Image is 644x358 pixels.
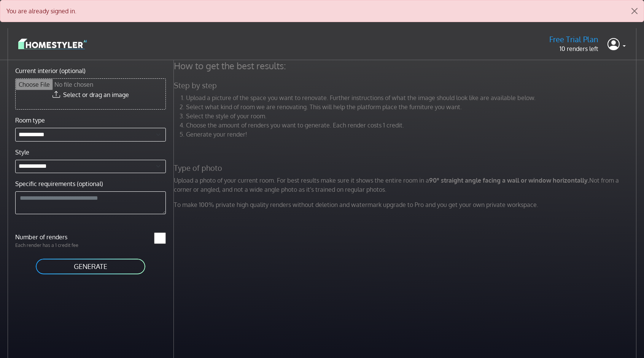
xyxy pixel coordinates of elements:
[186,93,638,102] li: Upload a picture of the space you want to renovate. Further instructions of what the image should...
[169,163,643,173] h5: Type of photo
[186,111,638,121] li: Select the style of your room.
[169,81,643,90] h5: Step by step
[11,242,91,249] p: Each render has a 1 credit fee
[169,200,643,209] p: To make 100% private high quality renders without deletion and watermark upgrade to Pro and you g...
[11,232,91,242] label: Number of renders
[15,179,103,188] label: Specific requirements (optional)
[186,102,638,111] li: Select what kind of room we are renovating. This will help the platform place the furniture you w...
[549,35,598,44] h5: Free Trial Plan
[35,258,146,275] button: GENERATE
[186,121,638,130] li: Choose the amount of renders you want to generate. Each render costs 1 credit.
[429,177,589,184] strong: 90° straight angle facing a wall or window horizontally.
[549,44,598,53] p: 10 renders left
[15,66,86,75] label: Current interior (optional)
[15,148,29,157] label: Style
[625,0,644,22] button: Close
[169,60,643,72] h4: How to get the best results:
[169,176,643,194] p: Upload a photo of your current room. For best results make sure it shows the entire room in a Not...
[18,37,87,51] img: logo-3de290ba35641baa71223ecac5eacb59cb85b4c7fdf211dc9aaecaaee71ea2f8.svg
[186,130,638,139] li: Generate your render!
[15,116,45,125] label: Room type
